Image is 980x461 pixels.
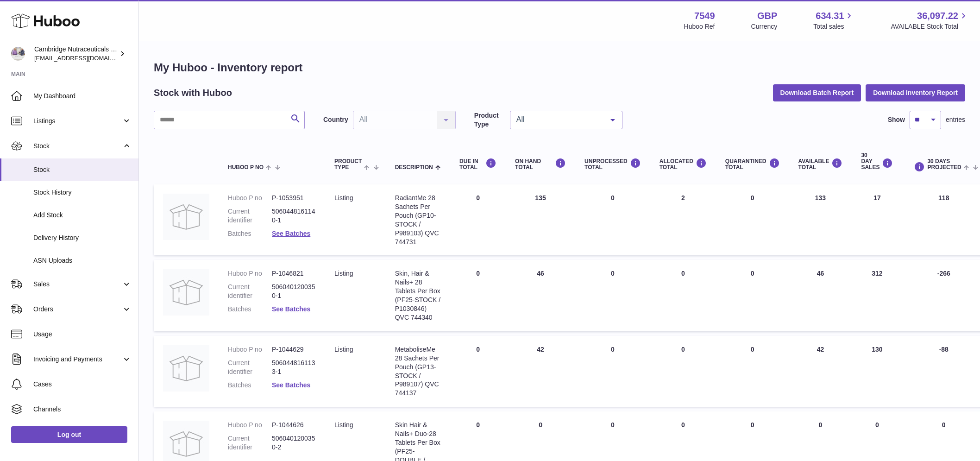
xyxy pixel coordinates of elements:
[450,336,506,407] td: 0
[272,305,310,313] a: See Batches
[798,158,843,171] div: AVAILABLE Total
[33,280,122,289] span: Sales
[650,336,716,407] td: 0
[163,269,209,316] img: product image
[575,336,650,407] td: 0
[789,260,852,331] td: 46
[852,336,902,407] td: 130
[751,346,754,353] span: 0
[891,10,969,31] a: 36,097.22 AVAILABLE Stock Total
[33,142,122,151] span: Stock
[852,184,902,255] td: 17
[228,345,272,354] dt: Huboo P no
[694,10,715,22] strong: 7549
[584,158,641,171] div: UNPROCESSED Total
[228,164,264,171] span: Huboo P no
[154,87,232,99] h2: Stock with Huboo
[450,260,506,331] td: 0
[34,45,118,63] div: Cambridge Nutraceuticals Ltd
[684,22,715,31] div: Huboo Ref
[272,345,316,354] dd: P-1044629
[272,269,316,278] dd: P-1046821
[515,158,566,171] div: ON HAND Total
[33,305,122,314] span: Orders
[33,256,132,265] span: ASN Uploads
[228,229,272,238] dt: Batches
[506,336,575,407] td: 42
[395,269,441,322] div: Skin, Hair & Nails+ 28 Tablets Per Box (PF25-STOCK / P1030846) QVC 744340
[459,158,496,171] div: DUE IN TOTAL
[917,10,958,22] span: 36,097.22
[154,60,965,75] h1: My Huboo - Inventory report
[927,158,961,171] span: 30 DAYS PROJECTED
[272,283,316,300] dd: 5060401200350-1
[813,22,854,31] span: Total sales
[228,359,272,376] dt: Current identifier
[650,260,716,331] td: 0
[272,207,316,225] dd: 5060448161140-1
[33,405,132,414] span: Channels
[163,345,209,392] img: product image
[506,260,575,331] td: 46
[474,111,505,129] label: Product Type
[813,10,854,31] a: 634.31 Total sales
[323,115,348,124] label: Country
[272,359,316,376] dd: 5060448161133-1
[789,336,852,407] td: 42
[11,47,25,61] img: qvc@camnutra.com
[33,234,132,242] span: Delivery History
[33,92,132,101] span: My Dashboard
[228,207,272,225] dt: Current identifier
[575,184,650,255] td: 0
[891,22,969,31] span: AVAILABLE Stock Total
[33,355,122,364] span: Invoicing and Payments
[751,421,754,429] span: 0
[888,115,905,124] label: Show
[506,184,575,255] td: 135
[816,10,844,22] span: 634.31
[395,345,441,398] div: MetaboliseMe 28 Sachets Per Pouch (GP13-STOCK / P989107) QVC 744137
[751,270,754,277] span: 0
[272,230,310,237] a: See Batches
[334,421,353,429] span: listing
[861,152,893,171] div: 30 DAY SALES
[660,158,707,171] div: ALLOCATED Total
[450,184,506,255] td: 0
[33,211,132,220] span: Add Stock
[650,184,716,255] td: 2
[334,270,353,277] span: listing
[334,158,362,171] span: Product Type
[228,194,272,202] dt: Huboo P no
[33,165,132,174] span: Stock
[11,426,127,443] a: Log out
[272,434,316,452] dd: 5060401200350-2
[272,194,316,202] dd: P-1053951
[575,260,650,331] td: 0
[228,434,272,452] dt: Current identifier
[272,381,310,389] a: See Batches
[33,188,132,197] span: Stock History
[228,269,272,278] dt: Huboo P no
[33,330,132,339] span: Usage
[334,346,353,353] span: listing
[33,117,122,126] span: Listings
[757,10,777,22] strong: GBP
[725,158,780,171] div: QUARANTINED Total
[228,305,272,314] dt: Batches
[228,421,272,429] dt: Huboo P no
[228,381,272,390] dt: Batches
[751,22,778,31] div: Currency
[34,54,136,62] span: [EMAIL_ADDRESS][DOMAIN_NAME]
[334,194,353,202] span: listing
[228,283,272,300] dt: Current identifier
[773,84,861,101] button: Download Batch Report
[163,194,209,240] img: product image
[866,84,965,101] button: Download Inventory Report
[395,194,441,246] div: RadiantMe 28 Sachets Per Pouch (GP10-STOCK / P989103) QVC 744731
[272,421,316,429] dd: P-1044626
[395,164,433,171] span: Description
[751,194,754,202] span: 0
[946,115,965,124] span: entries
[852,260,902,331] td: 312
[33,380,132,389] span: Cases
